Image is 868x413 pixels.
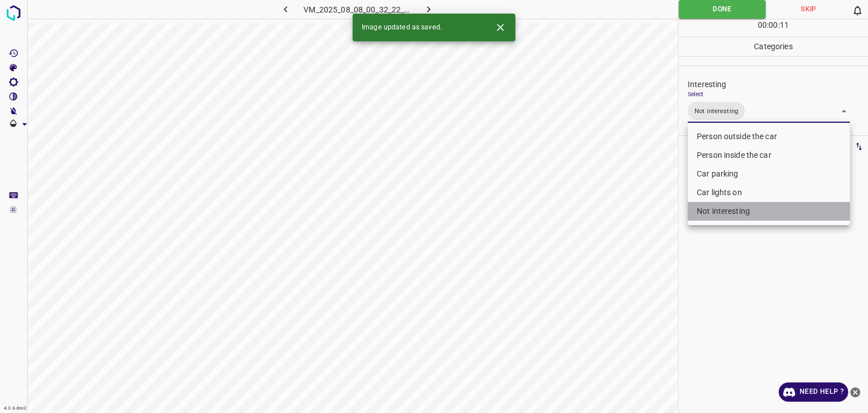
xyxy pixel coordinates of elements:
[490,17,511,38] button: Close
[688,183,850,202] li: Car lights on
[688,146,850,165] li: Person inside the car
[688,127,850,146] li: Person outside the car
[688,202,850,221] li: Not interesting
[688,165,850,183] li: Car parking
[362,23,442,33] span: Image updated as saved.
